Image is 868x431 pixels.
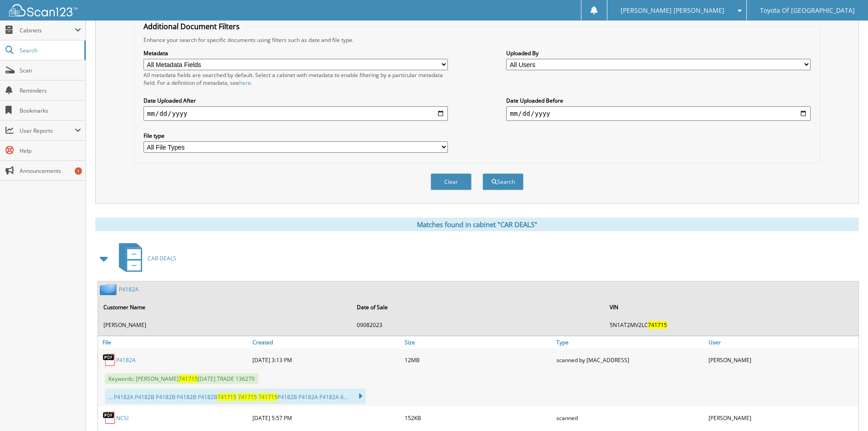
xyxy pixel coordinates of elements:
[760,8,855,13] span: Toyota Of [GEOGRAPHIC_DATA]
[352,317,605,332] td: 09082023
[483,173,524,190] button: Search
[250,336,402,348] a: Created
[20,147,81,155] span: Help
[239,79,251,87] a: here
[20,167,81,175] span: Announcements
[144,49,448,57] label: Metadata
[99,298,351,317] th: Customer Name
[554,409,706,427] div: scanned
[554,336,706,348] a: Type
[402,336,555,348] a: Size
[116,414,128,422] a: NCSI
[144,71,448,87] div: All metadata fields are searched by default. Select a cabinet with metadata to enable filtering b...
[506,49,811,57] label: Uploaded By
[148,254,176,262] span: CAR DEALS
[648,321,667,329] span: 741715
[103,353,116,367] img: PDF.png
[95,218,859,231] div: Matches found in cabinet "CAR DEALS"
[20,26,75,34] span: Cabinets
[431,173,472,190] button: Clear
[20,67,81,74] span: Scan
[20,107,81,114] span: Bookmarks
[105,389,366,404] div: ... P4182A P4182B P4182B P4182B P4182B P4182B P4182A P4182A 6...
[506,97,811,104] label: Date Uploaded Before
[116,356,136,364] a: P4182A
[402,351,555,369] div: 12MB
[20,87,81,94] span: Reminders
[706,409,858,427] div: [PERSON_NAME]
[605,317,858,332] td: 5N1AT2MV2LC
[250,409,402,427] div: [DATE] 5:57 PM
[113,240,176,276] a: CAR DEALS
[144,132,448,140] label: File type
[706,351,858,369] div: [PERSON_NAME]
[250,351,402,369] div: [DATE] 3:13 PM
[605,298,858,317] th: VIN
[105,374,258,384] span: Keywords: [PERSON_NAME] [DATE] TRADE 136279
[258,393,277,401] span: 741715
[179,375,198,383] span: 741715
[706,336,858,348] a: User
[217,393,236,401] span: 741715
[352,298,605,317] th: Date of Sale
[402,409,555,427] div: 152KB
[554,351,706,369] div: scanned by [MAC_ADDRESS]
[20,127,75,135] span: User Reports
[144,106,448,121] input: start
[20,47,80,54] span: Search
[144,97,448,104] label: Date Uploaded After
[506,106,811,121] input: end
[119,286,139,293] a: P4182A
[98,336,250,348] a: File
[100,284,119,295] img: folder2.png
[139,21,244,31] legend: Additional Document Filters
[139,36,815,44] div: Enhance your search for specific documents using filters such as date and file type.
[75,167,82,175] div: 1
[99,317,351,332] td: [PERSON_NAME]
[621,8,724,13] span: [PERSON_NAME] [PERSON_NAME]
[238,393,257,401] span: 741715
[103,411,116,425] img: PDF.png
[9,4,77,16] img: scan123-logo-white.svg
